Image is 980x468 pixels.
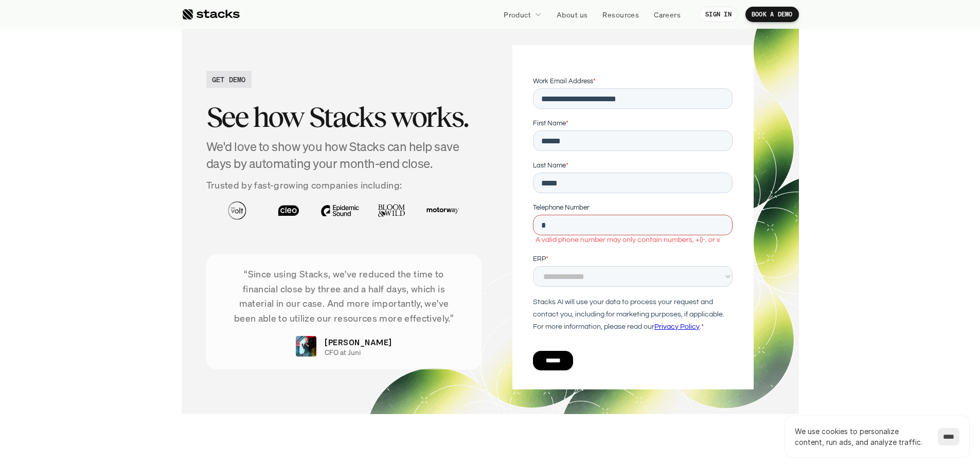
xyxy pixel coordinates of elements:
p: “Since using Stacks, we've reduced the time to financial close by three and a half days, which is... [222,267,467,326]
p: Careers [654,9,681,20]
p: About us [557,9,587,20]
p: BOOK A DEMO [752,11,793,18]
iframe: Form 0 [533,76,733,379]
h2: GET DEMO [212,74,246,85]
p: Trusted by fast-growing companies including: [206,178,482,193]
p: [PERSON_NAME] [325,336,391,348]
h2: See how Stacks works. [206,101,482,133]
a: Careers [648,5,687,24]
p: Resources [602,9,639,20]
p: SIGN IN [705,11,732,18]
a: Resources [596,5,645,24]
h4: We'd love to show you how Stacks can help save days by automating your month-end close. [206,138,482,173]
a: About us [550,5,594,24]
p: We use cookies to personalize content, run ads, and analyze traffic. [795,426,928,447]
a: BOOK A DEMO [745,7,799,22]
p: Product [504,9,531,20]
a: SIGN IN [699,7,738,22]
p: CFO at Juni [325,348,361,357]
